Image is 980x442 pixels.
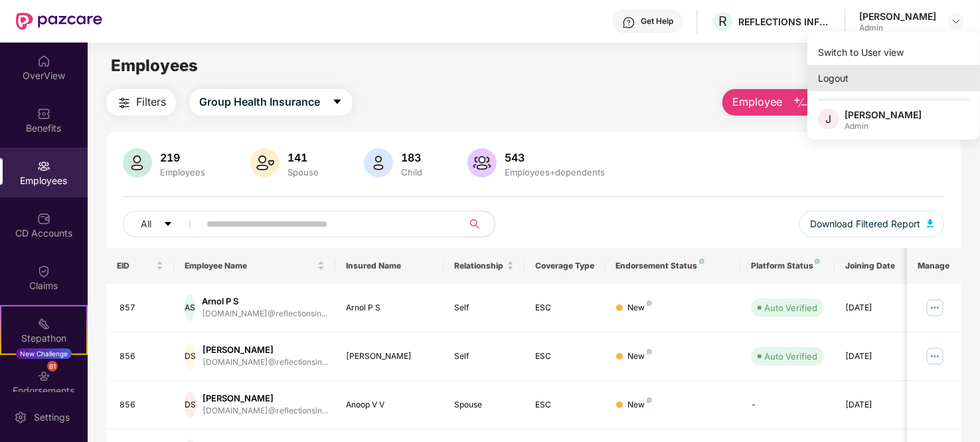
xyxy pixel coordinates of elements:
span: Employees [111,56,198,75]
div: Switch to User view [807,39,980,65]
th: Employee Name [174,248,336,284]
div: 219 [157,151,208,164]
div: Spouse [454,399,514,411]
div: [PERSON_NAME] [203,344,329,356]
div: 543 [502,151,608,164]
span: caret-down [332,96,343,108]
img: svg+xml;base64,PHN2ZyB4bWxucz0iaHR0cDovL3d3dy53My5vcmcvMjAwMC9zdmciIHdpZHRoPSIyMSIgaGVpZ2h0PSIyMC... [37,317,50,330]
img: svg+xml;base64,PHN2ZyBpZD0iSGVscC0zMngzMiIgeG1sbnM9Imh0dHA6Ly93d3cudzMub3JnLzIwMDAvc3ZnIiB3aWR0aD... [622,16,635,29]
span: search [462,219,488,229]
img: svg+xml;base64,PHN2ZyB4bWxucz0iaHR0cDovL3d3dy53My5vcmcvMjAwMC9zdmciIHdpZHRoPSI4IiBoZWlnaHQ9IjgiIH... [699,259,704,264]
div: Auto Verified [764,301,817,314]
div: Arnol P S [202,295,328,308]
div: Stepathon [1,332,86,345]
span: All [141,217,151,231]
div: Auto Verified [764,350,817,363]
img: svg+xml;base64,PHN2ZyB4bWxucz0iaHR0cDovL3d3dy53My5vcmcvMjAwMC9zdmciIHhtbG5zOnhsaW5rPSJodHRwOi8vd3... [467,148,497,177]
img: svg+xml;base64,PHN2ZyB4bWxucz0iaHR0cDovL3d3dy53My5vcmcvMjAwMC9zdmciIHdpZHRoPSI4IiBoZWlnaHQ9IjgiIH... [815,259,820,264]
div: REFLECTIONS INFOSYSTEMS PRIVATE LIMITED [738,15,831,28]
th: Manage [907,248,961,284]
th: Relationship [444,248,525,284]
div: [DATE] [845,302,905,314]
div: New [628,302,652,314]
th: Coverage Type [525,248,606,284]
img: svg+xml;base64,PHN2ZyB4bWxucz0iaHR0cDovL3d3dy53My5vcmcvMjAwMC9zdmciIHdpZHRoPSIyNCIgaGVpZ2h0PSIyNC... [116,95,132,111]
img: svg+xml;base64,PHN2ZyBpZD0iQ2xhaW0iIHhtbG5zPSJodHRwOi8vd3d3LnczLm9yZy8yMDAwL3N2ZyIgd2lkdGg9IjIwIi... [37,265,50,278]
div: Self [454,350,514,363]
span: Filters [136,94,166,110]
span: Relationship [454,261,504,271]
div: [PERSON_NAME] [845,108,922,121]
span: R [718,13,727,29]
div: [DOMAIN_NAME]@reflectionsin... [202,308,328,320]
div: 81 [47,361,58,372]
div: DS [185,343,196,370]
span: Employee [732,94,782,110]
button: Filters [106,89,176,116]
div: 856 [120,350,163,363]
img: svg+xml;base64,PHN2ZyBpZD0iU2V0dGluZy0yMHgyMCIgeG1sbnM9Imh0dHA6Ly93d3cudzMub3JnLzIwMDAvc3ZnIiB3aW... [14,411,27,424]
img: svg+xml;base64,PHN2ZyB4bWxucz0iaHR0cDovL3d3dy53My5vcmcvMjAwMC9zdmciIHdpZHRoPSI4IiBoZWlnaHQ9IjgiIH... [647,349,652,354]
div: ESC [535,350,595,363]
button: Download Filtered Report [799,211,944,237]
div: Child [398,167,425,177]
div: AS [185,294,195,321]
div: ESC [535,302,595,314]
img: svg+xml;base64,PHN2ZyB4bWxucz0iaHR0cDovL3d3dy53My5vcmcvMjAwMC9zdmciIHhtbG5zOnhsaW5rPSJodHRwOi8vd3... [364,148,393,177]
div: Endorsement Status [616,261,730,271]
div: Arnol P S [346,302,433,314]
img: svg+xml;base64,PHN2ZyB4bWxucz0iaHR0cDovL3d3dy53My5vcmcvMjAwMC9zdmciIHhtbG5zOnhsaW5rPSJodHRwOi8vd3... [123,148,152,177]
div: Anoop V V [346,399,433,411]
th: EID [106,248,174,284]
div: Employees+dependents [502,167,608,177]
div: 856 [120,399,163,411]
div: [DATE] [845,350,905,363]
div: Settings [30,411,74,424]
div: Spouse [285,167,321,177]
img: svg+xml;base64,PHN2ZyBpZD0iRHJvcGRvd24tMzJ4MzIiIHhtbG5zPSJodHRwOi8vd3d3LnczLm9yZy8yMDAwL3N2ZyIgd2... [951,16,961,27]
div: 183 [398,151,425,164]
img: manageButton [924,346,945,367]
img: svg+xml;base64,PHN2ZyBpZD0iQmVuZWZpdHMiIHhtbG5zPSJodHRwOi8vd3d3LnczLm9yZy8yMDAwL3N2ZyIgd2lkdGg9Ij... [37,107,50,120]
div: Admin [859,23,936,33]
button: Allcaret-down [123,211,204,237]
img: manageButton [924,297,945,318]
span: Group Health Insurance [199,94,320,110]
button: search [462,211,495,237]
img: svg+xml;base64,PHN2ZyBpZD0iQ0RfQWNjb3VudHMiIGRhdGEtbmFtZT0iQ0QgQWNjb3VudHMiIHhtbG5zPSJodHRwOi8vd3... [37,212,50,225]
div: Get Help [641,16,673,27]
div: [DATE] [845,399,905,411]
span: Download Filtered Report [810,217,920,231]
div: Admin [845,121,922,132]
button: Group Health Insurancecaret-down [189,89,353,116]
div: New Challenge [16,348,72,359]
th: Joining Date [835,248,916,284]
div: Employees [157,167,208,177]
img: svg+xml;base64,PHN2ZyB4bWxucz0iaHR0cDovL3d3dy53My5vcmcvMjAwMC9zdmciIHhtbG5zOnhsaW5rPSJodHRwOi8vd3... [250,148,280,177]
div: 141 [285,151,321,164]
span: caret-down [163,219,173,230]
img: svg+xml;base64,PHN2ZyB4bWxucz0iaHR0cDovL3d3dy53My5vcmcvMjAwMC9zdmciIHdpZHRoPSI4IiBoZWlnaHQ9IjgiIH... [647,397,652,403]
div: ESC [535,399,595,411]
div: [PERSON_NAME] [859,10,936,23]
span: EID [117,261,153,271]
img: svg+xml;base64,PHN2ZyB4bWxucz0iaHR0cDovL3d3dy53My5vcmcvMjAwMC9zdmciIHhtbG5zOnhsaW5rPSJodHRwOi8vd3... [793,95,809,111]
div: [PERSON_NAME] [346,350,433,363]
button: Employee [722,89,819,116]
th: Insured Name [335,248,444,284]
div: Platform Status [751,261,824,271]
div: [PERSON_NAME] [203,392,329,405]
img: svg+xml;base64,PHN2ZyBpZD0iRW5kb3JzZW1lbnRzIiB4bWxucz0iaHR0cDovL3d3dy53My5vcmcvMjAwMC9zdmciIHdpZH... [37,370,50,383]
div: New [628,399,652,411]
span: Employee Name [185,261,315,271]
img: New Pazcare Logo [16,13,102,30]
div: Self [454,302,514,314]
div: DS [185,391,196,418]
div: 857 [120,302,163,314]
img: svg+xml;base64,PHN2ZyB4bWxucz0iaHR0cDovL3d3dy53My5vcmcvMjAwMC9zdmciIHdpZHRoPSI4IiBoZWlnaHQ9IjgiIH... [647,300,652,306]
img: svg+xml;base64,PHN2ZyBpZD0iRW1wbG95ZWVzIiB4bWxucz0iaHR0cDovL3d3dy53My5vcmcvMjAwMC9zdmciIHdpZHRoPS... [37,160,50,173]
span: J [826,111,832,127]
div: New [628,350,652,363]
div: [DOMAIN_NAME]@reflectionsin... [203,356,329,369]
img: svg+xml;base64,PHN2ZyBpZD0iSG9tZSIgeG1sbnM9Imh0dHA6Ly93d3cudzMub3JnLzIwMDAvc3ZnIiB3aWR0aD0iMjAiIG... [37,55,50,68]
